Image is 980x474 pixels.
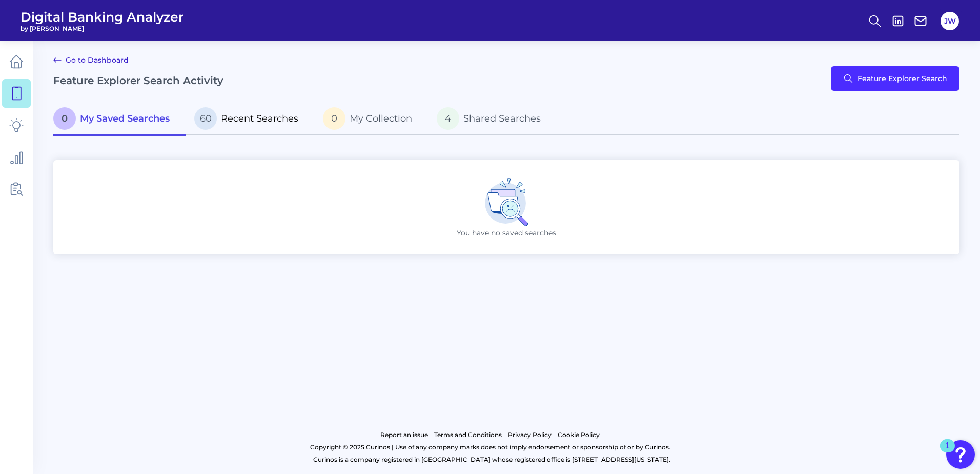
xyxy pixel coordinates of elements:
span: My Saved Searches [80,113,170,124]
span: Digital Banking Analyzer [21,9,184,25]
span: Feature Explorer Search [857,74,947,83]
a: 0My Collection [315,103,428,136]
span: 0 [323,107,345,130]
span: 4 [437,107,459,130]
a: Terms and Conditions [434,429,502,441]
button: Open Resource Center, 1 new notification [946,440,975,469]
p: Curinos is a company registered in [GEOGRAPHIC_DATA] whose registered office is [STREET_ADDRESS][... [53,453,930,466]
a: Go to Dashboard [53,54,129,66]
div: 1 [945,446,950,459]
button: Feature Explorer Search [831,66,959,91]
span: Shared Searches [463,113,541,124]
span: 60 [194,107,217,130]
a: Privacy Policy [508,429,552,441]
h2: Feature Explorer Search Activity [53,74,223,87]
span: by [PERSON_NAME] [21,25,184,32]
div: You have no saved searches [53,160,959,254]
a: 4Shared Searches [428,103,557,136]
a: Cookie Policy [558,429,600,441]
a: 0My Saved Searches [53,103,186,136]
a: Report an issue [380,429,428,441]
a: 60Recent Searches [186,103,315,136]
span: My Collection [350,113,412,124]
span: 0 [53,107,76,130]
p: Copyright © 2025 Curinos | Use of any company marks does not imply endorsement or sponsorship of ... [50,441,930,453]
button: JW [941,12,959,30]
span: Recent Searches [221,113,298,124]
